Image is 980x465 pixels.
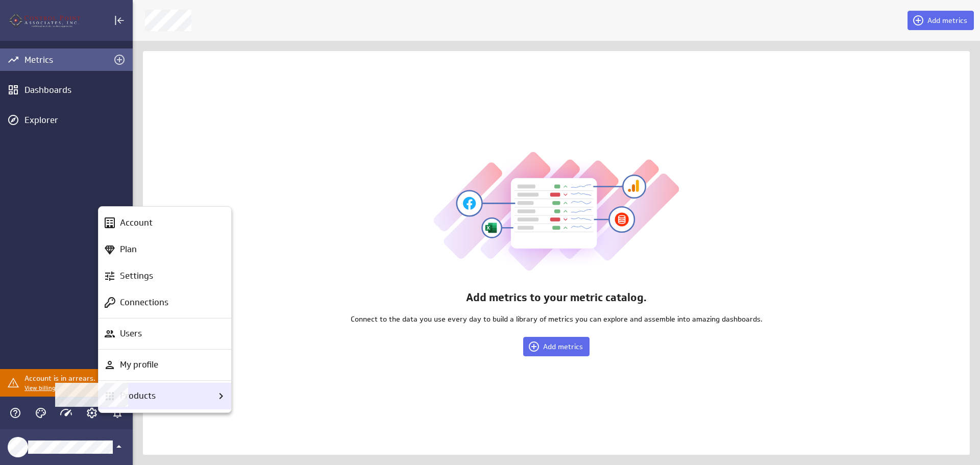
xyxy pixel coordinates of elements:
div: Products [99,383,231,409]
div: Connections [99,289,231,316]
div: Account [99,210,231,236]
div: Users [99,321,231,347]
div: Plan [99,236,231,263]
p: Products [120,389,156,402]
p: Connections [120,296,168,309]
p: Users [120,327,142,340]
div: My profile [99,352,231,378]
p: Account [120,216,153,229]
p: My profile [120,358,158,371]
div: Settings [99,263,231,289]
p: Settings [120,270,153,282]
p: Plan [120,243,137,256]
